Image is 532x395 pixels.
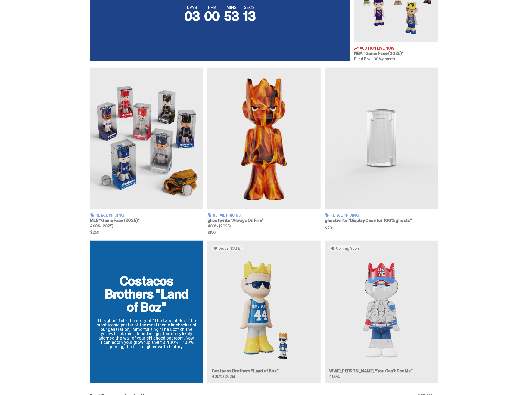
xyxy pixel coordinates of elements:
span: $250 [90,230,203,234]
h3: NBA “Game Face (2025)” [354,51,438,56]
h2: Costacos Brothers "Land of Boz" [97,275,197,314]
span: 400% [329,374,340,379]
span: Retail Pricing [330,213,359,217]
span: Auction Live Now [360,46,394,50]
span: $20 [325,226,438,230]
h3: Costacos Brothers “Land of Boz” [212,369,316,374]
span: Retail Pricing [95,213,124,217]
img: You Can't See Me [329,256,434,365]
span: 400% (2025) [212,374,235,379]
img: Land of Boz [212,256,316,365]
span: MINS [224,5,239,10]
img: Always On Fire [207,68,321,209]
span: DAYS [184,5,200,10]
span: Coming Soon [336,246,359,251]
h3: ghostwrite “Display Case for 100% ghosts” [325,218,438,223]
p: This ghost tells the story of “The Land of Boz”: the most iconic poster of the most iconic lineba... [97,319,197,349]
img: Display Case for 100% ghosts [325,68,438,209]
a: Display Case for 100% ghosts Retail Pricing [325,68,438,234]
span: 400% (2025) [90,224,113,229]
span: 53 [224,8,239,25]
span: 00 [204,8,220,25]
h3: WWE [PERSON_NAME] “You Can't See Me” [329,369,434,374]
h3: MLB “Game Face (2025)” [90,218,203,223]
span: Retail Pricing [213,213,241,217]
span: 13 [243,8,256,25]
span: Blind Box, [354,57,372,61]
span: 100% ghosts [372,57,395,61]
span: SECS [243,5,256,10]
h3: ghostwrite “Always On Fire” [207,218,321,223]
span: $150 [207,230,321,234]
a: Always On Fire Retail Pricing [207,68,321,234]
img: Game Face (2025) [90,68,203,209]
span: 400% (2025) [207,224,231,229]
span: 03 [184,8,200,25]
span: HRS [204,5,220,10]
a: Game Face (2025) Retail Pricing [90,68,203,234]
span: Drops [DATE] [218,246,241,251]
